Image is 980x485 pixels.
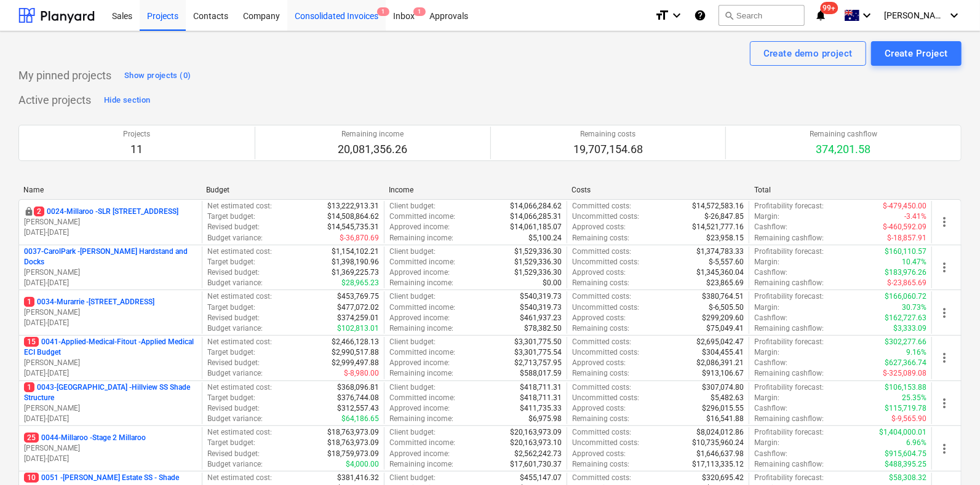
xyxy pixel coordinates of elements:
p: Committed costs : [572,337,631,347]
p: $160,110.57 [885,246,926,257]
p: Profitability forecast : [754,291,824,302]
div: Budget [206,186,379,194]
p: $1,646,637.98 [696,449,744,459]
p: Uncommitted costs : [572,302,639,313]
p: $1,374,783.33 [696,246,744,257]
p: $-325,089.08 [883,368,926,379]
p: Approved costs : [572,358,626,368]
p: $106,153.88 [885,382,926,393]
p: $380,764.51 [702,291,744,302]
p: Remaining cashflow : [754,233,824,243]
p: Budget variance : [207,459,263,470]
p: [DATE] - [DATE] [24,368,197,379]
p: Uncommitted costs : [572,347,639,358]
p: Net estimated cost : [207,246,272,257]
p: $376,744.08 [337,393,379,403]
p: $453,769.75 [337,291,379,302]
p: $-36,870.69 [340,233,379,243]
p: Remaining cashflow : [754,368,824,379]
p: Net estimated cost : [207,382,272,393]
p: $78,382.50 [524,323,562,334]
p: $1,398,190.96 [332,257,379,267]
p: Remaining income [338,129,407,140]
p: [DATE] - [DATE] [24,318,197,328]
p: $-5,557.60 [709,257,744,267]
div: Create Project [885,45,948,61]
p: $5,100.24 [528,233,562,243]
p: $3,301,775.50 [514,337,562,347]
p: $320,695.42 [702,473,744,483]
p: -3.41% [904,211,926,222]
p: $302,277.66 [885,337,926,347]
p: Remaining cashflow [810,129,877,140]
p: $2,466,128.13 [332,337,379,347]
p: Approved costs : [572,222,626,232]
p: Target budget : [207,211,255,222]
p: $-9,565.90 [891,414,926,424]
p: $299,209.60 [702,313,744,323]
p: Margin : [754,302,779,313]
p: Profitability forecast : [754,246,824,257]
p: 10.47% [902,257,926,267]
p: $2,990,517.88 [332,347,379,358]
p: Margin : [754,211,779,222]
p: $488,395.25 [885,459,926,470]
p: Target budget : [207,302,255,313]
button: Show projects (0) [121,66,194,85]
p: $20,163,973.09 [510,427,562,438]
p: $1,369,225.73 [332,267,379,278]
span: 1 [24,382,34,392]
p: 0037-CarolPark - [PERSON_NAME] Hardstand and Docks [24,246,197,267]
p: 20,081,356.26 [338,142,407,157]
span: search [724,10,734,20]
p: $28,965.23 [341,278,379,288]
p: $2,999,497.88 [332,358,379,368]
p: Cashflow : [754,449,787,459]
p: Remaining costs : [572,459,629,470]
p: $3,333.09 [893,323,926,334]
p: $-8,980.00 [344,368,379,379]
p: 6.96% [906,438,926,448]
p: $-18,857.91 [887,233,926,243]
p: $1,529,336.30 [514,267,562,278]
i: notifications [815,8,827,23]
i: keyboard_arrow_down [947,8,962,23]
p: Approved costs : [572,313,626,323]
p: $162,727.63 [885,313,926,323]
p: Approved costs : [572,449,626,459]
p: $461,937.23 [520,313,562,323]
p: $20,163,973.10 [510,438,562,448]
p: $23,958.15 [706,233,744,243]
p: $16,541.88 [706,414,744,424]
p: Revised budget : [207,313,260,323]
p: $304,455.41 [702,347,744,358]
p: [DATE] - [DATE] [24,278,197,288]
p: Remaining cashflow : [754,323,824,334]
p: Committed income : [389,438,455,448]
button: Create Project [871,41,962,66]
p: Uncommitted costs : [572,211,639,222]
button: Hide section [101,90,153,110]
p: $-479,450.00 [883,201,926,211]
p: Profitability forecast : [754,201,824,211]
p: $10,735,960.24 [692,438,744,448]
p: 19,707,154.68 [573,142,643,157]
span: 1 [24,297,34,307]
p: Profitability forecast : [754,473,824,483]
p: [PERSON_NAME] [24,307,197,318]
p: $-26,847.85 [704,211,744,222]
p: Budget variance : [207,233,263,243]
div: Income [389,186,562,194]
p: Net estimated cost : [207,337,272,347]
p: $14,545,735.31 [327,222,379,232]
p: $14,061,185.07 [510,222,562,232]
p: Profitability forecast : [754,427,824,438]
div: 20024-Millaroo -SLR [STREET_ADDRESS][PERSON_NAME][DATE]-[DATE] [24,207,197,238]
p: $913,106.67 [702,368,744,379]
i: keyboard_arrow_down [669,8,684,23]
p: $115,719.78 [885,403,926,414]
span: more_vert [937,215,952,229]
p: Approved income : [389,449,450,459]
p: Target budget : [207,257,255,267]
p: Committed income : [389,257,455,267]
